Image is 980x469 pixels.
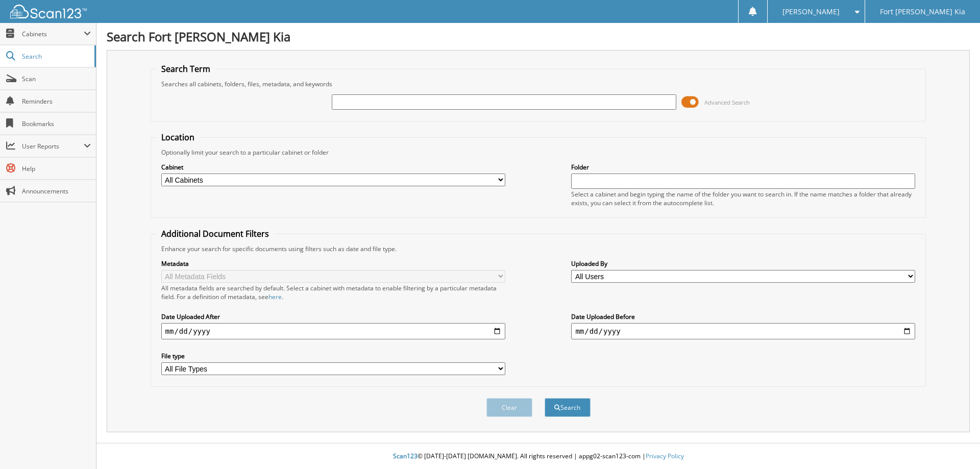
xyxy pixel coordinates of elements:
[571,259,915,268] label: Uploaded By
[571,163,915,171] label: Folder
[22,97,91,106] span: Reminders
[22,142,84,151] span: User Reports
[156,244,921,253] div: Enhance your search for specific documents using filters such as date and file type.
[22,75,91,83] span: Scan
[22,30,84,38] span: Cabinets
[156,80,921,88] div: Searches all cabinets, folders, files, metadata, and keywords
[268,292,282,301] a: here
[782,9,840,15] span: [PERSON_NAME]
[156,228,274,239] legend: Additional Document Filters
[880,9,965,15] span: Fort [PERSON_NAME] Kia
[571,323,915,339] input: end
[161,323,505,339] input: start
[156,148,921,157] div: Optionally limit your search to a particular cabinet or folder
[646,452,684,460] a: Privacy Policy
[161,163,505,171] label: Cabinet
[571,190,915,207] div: Select a cabinet and begin typing the name of the folder you want to search in. If the name match...
[107,28,970,45] h1: Search Fort [PERSON_NAME] Kia
[161,259,505,268] label: Metadata
[393,452,418,460] span: Scan123
[156,132,200,143] legend: Location
[22,187,91,195] span: Announcements
[161,284,505,301] div: All metadata fields are searched by default. Select a cabinet with metadata to enable filtering b...
[22,52,89,61] span: Search
[571,312,915,321] label: Date Uploaded Before
[22,164,91,173] span: Help
[704,98,750,106] span: Advanced Search
[486,398,532,417] button: Clear
[10,5,87,18] img: scan123-logo-white.svg
[161,312,505,321] label: Date Uploaded After
[545,398,591,417] button: Search
[156,63,215,75] legend: Search Term
[161,352,505,360] label: File type
[96,444,980,469] div: © [DATE]-[DATE] [DOMAIN_NAME]. All rights reserved | appg02-scan123-com |
[22,119,91,128] span: Bookmarks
